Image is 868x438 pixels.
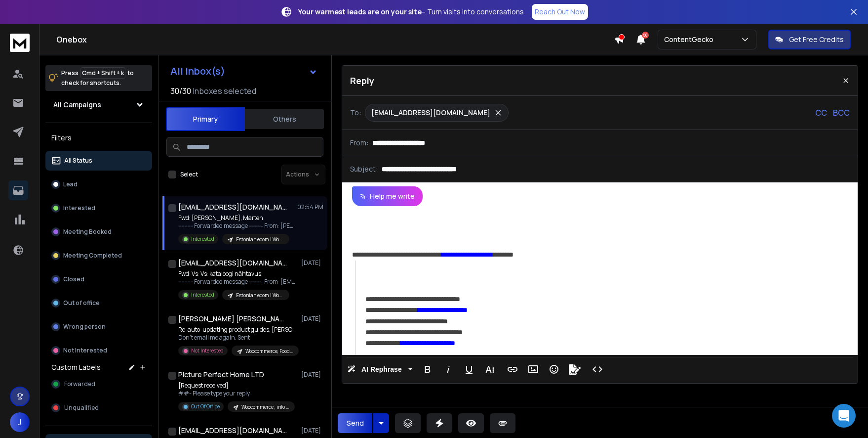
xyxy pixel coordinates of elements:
button: J [10,412,30,432]
p: Not Interested [63,347,107,354]
p: To: [350,108,361,118]
p: ##- Please type your reply [178,390,295,397]
p: [DATE] [301,427,323,435]
h1: [EMAIL_ADDRESS][DOMAIN_NAME] [178,258,287,268]
p: Reply [350,74,374,88]
button: AI Rephrase [345,359,414,379]
p: Subject: [350,164,378,174]
img: logo [10,34,30,52]
h1: [EMAIL_ADDRESS][DOMAIN_NAME] [178,202,287,212]
p: Wrong person [63,323,106,331]
strong: Your warmest leads are on your site [298,7,422,16]
p: From: [350,138,368,148]
p: [EMAIL_ADDRESS][DOMAIN_NAME] [371,108,490,118]
h1: Onebox [56,34,614,45]
p: Not Interested [191,347,224,354]
p: Estonian ecom | Woocommerce | Erki + Eerik copy | [DATE] [236,292,283,299]
button: Meeting Booked [45,222,152,242]
button: Bold (⌘B) [418,359,437,379]
a: Reach Out Now [532,4,588,20]
span: Cmd + Shift + k [80,67,125,79]
span: Unqualified [64,404,99,412]
button: Signature [565,359,584,379]
p: Out Of Office [191,403,220,410]
button: Insert Image (⌘P) [524,359,543,379]
p: [DATE] [301,259,323,267]
button: Unqualified [45,398,152,418]
p: CC [815,107,827,119]
button: All Campaigns [45,95,152,115]
button: Out of office [45,293,152,313]
p: Closed [63,275,84,283]
button: Meeting Completed [45,246,152,265]
p: Interested [191,291,214,299]
p: Meeting Completed [63,252,122,260]
span: 50 [642,32,649,39]
button: Get Free Credits [768,30,851,49]
button: All Status [45,151,152,171]
button: All Inbox(s) [162,61,325,81]
p: Don’t email me again. Sent [178,334,297,342]
p: ContentGecko [664,35,717,44]
p: Meeting Booked [63,228,112,236]
h3: Custom Labels [51,362,101,372]
div: Open Intercom Messenger [832,404,856,428]
p: Woocommerce , info emails | Analogy | MyLeadFox | [DATE] [241,403,289,411]
button: Lead [45,175,152,194]
button: Wrong person [45,317,152,337]
span: 30 / 30 [170,85,191,97]
h1: Picture Perfect Home LTD [178,370,264,380]
p: Interested [63,204,95,212]
span: Forwarded [64,380,95,388]
button: Not Interested [45,341,152,360]
p: Lead [63,180,78,188]
button: Insert Link (⌘K) [503,359,522,379]
p: [DATE] [301,315,323,323]
p: ---------- Forwarded message --------- From: [EMAIL_ADDRESS][DOMAIN_NAME] [178,278,297,286]
p: Interested [191,235,214,243]
button: Underline (⌘U) [460,359,478,379]
p: Out of office [63,299,100,307]
p: [DATE] [301,371,323,379]
p: Re: auto-updating product guides, [PERSON_NAME] [178,326,297,334]
button: Primary [166,107,245,131]
h1: [EMAIL_ADDRESS][DOMAIN_NAME] [178,426,287,436]
p: Fwd: [PERSON_NAME], Marten [178,214,297,222]
p: Estonian ecom | Woocommerce | Erki + Eerik copy | [DATE] [236,236,283,243]
p: 02:54 PM [297,203,323,211]
h1: All Inbox(s) [170,66,225,76]
p: Fwd: Vs: Vs: kataloogi nähtavus, [178,270,297,278]
p: Reach Out Now [535,7,585,17]
p: [Request received] [178,382,295,390]
button: Closed [45,269,152,289]
h3: Filters [45,131,152,145]
p: ---------- Forwarded message --------- From: [PERSON_NAME] [178,222,297,230]
p: Woocommerce, Food and beverages | Super short copy v2 | MyLeadFox | [DATE] [245,348,293,355]
button: More Text [480,359,499,379]
button: Emoticons [545,359,563,379]
h3: Inboxes selected [193,85,256,97]
button: Interested [45,198,152,218]
button: Others [245,108,324,130]
label: Select [180,171,198,178]
button: Code View [588,359,607,379]
button: Italic (⌘I) [439,359,458,379]
h1: All Campaigns [53,100,101,110]
span: AI Rephrase [359,365,404,374]
p: – Turn visits into conversations [298,7,524,17]
button: Help me write [352,186,423,206]
h1: [PERSON_NAME] [PERSON_NAME] [178,314,287,324]
p: BCC [833,107,850,119]
p: Get Free Credits [789,35,844,44]
button: Forwarded [45,374,152,394]
p: Press to check for shortcuts. [61,68,134,88]
button: Send [338,413,372,433]
p: All Status [64,157,92,165]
